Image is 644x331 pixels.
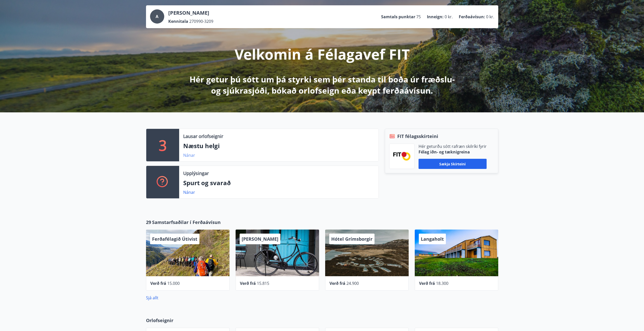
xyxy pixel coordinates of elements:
[183,170,209,177] p: Upplýsingar
[242,236,278,242] span: [PERSON_NAME]
[183,142,375,150] p: Næstu helgi
[183,152,195,158] a: Nánar
[329,281,345,286] span: Verð frá
[168,19,188,24] p: Kennitala
[189,19,213,24] span: 270990-3209
[183,133,223,140] p: Lausar orlofseignir
[421,236,444,242] span: Langaholt
[419,159,487,169] button: Sækja skírteini
[419,149,487,155] p: Félag iðn- og tæknigreina
[156,14,158,19] span: A
[331,236,372,242] span: Hótel Grímsborgir
[240,281,256,286] span: Verð frá
[235,44,410,64] p: Velkomin á Félagavef FIT
[146,295,158,301] a: Sjá allt
[436,281,448,286] span: 18.300
[183,189,195,195] a: Nánar
[152,219,221,225] span: Samstarfsaðilar í Ferðaávísun
[486,14,494,20] span: 0 kr.
[257,281,269,286] span: 15.815
[168,9,213,16] p: [PERSON_NAME]
[159,135,167,155] p: 3
[152,236,197,242] span: Ferðafélagið Útivist
[183,179,375,187] p: Spurt og svarað
[419,281,435,286] span: Verð frá
[416,14,421,20] span: 75
[381,14,415,20] p: Samtals punktar
[189,74,456,96] p: Hér getur þú sótt um þá styrki sem þér standa til boða úr fræðslu- og sjúkrasjóði, bókað orlofsei...
[346,281,359,286] span: 24.900
[445,14,453,20] span: 0 kr.
[427,14,444,20] p: Inneign :
[393,152,410,160] img: FPQVkF9lTnNbbaRSFyT17YYeljoOGk5m51IhT0bO.png
[419,144,487,149] p: Hér geturðu sótt rafræn skilríki fyrir
[459,14,485,20] p: Ferðaávísun :
[146,219,151,225] span: 29
[167,281,180,286] span: 15.000
[397,133,438,140] span: FIT félagsskírteini
[150,281,166,286] span: Verð frá
[146,317,173,324] span: Orlofseignir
